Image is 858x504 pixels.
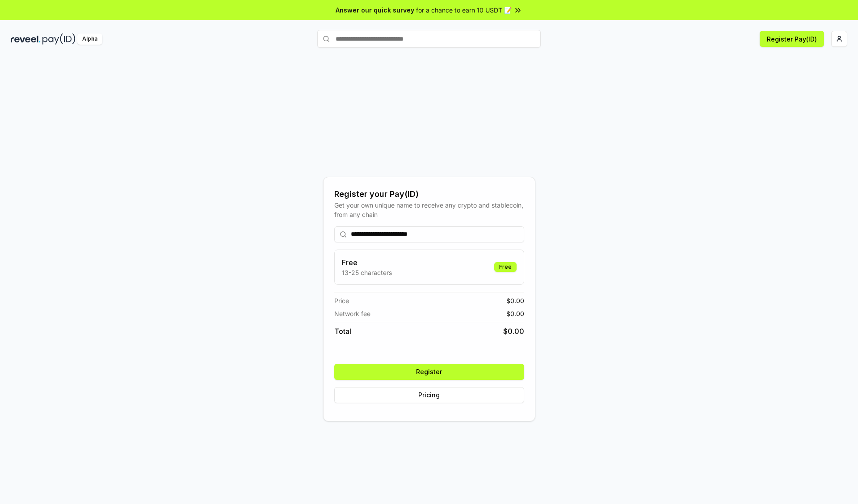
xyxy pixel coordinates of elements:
[503,326,524,337] span: $ 0.00
[506,296,524,305] span: $ 0.00
[334,188,524,200] div: Register your Pay(ID)
[334,326,351,337] span: Total
[77,33,102,45] div: Alpha
[334,296,349,305] span: Price
[334,364,524,380] button: Register
[342,257,392,268] h3: Free
[760,31,824,47] button: Register Pay(ID)
[416,5,512,15] span: for a chance to earn 10 USDT 📝
[42,33,76,45] img: pay_id
[336,5,414,15] span: Answer our quick survey
[494,262,517,272] div: Free
[334,309,370,318] span: Network fee
[342,268,392,277] p: 13-25 characters
[11,33,41,45] img: reveel_dark
[506,309,524,318] span: $ 0.00
[334,387,524,403] button: Pricing
[334,200,524,219] div: Get your own unique name to receive any crypto and stablecoin, from any chain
